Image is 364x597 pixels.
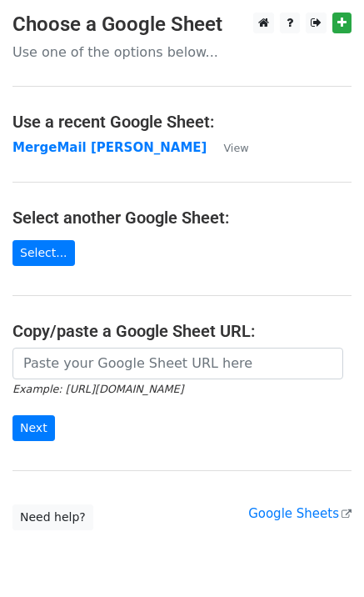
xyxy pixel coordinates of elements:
[248,506,352,521] a: Google Sheets
[12,321,352,341] h4: Copy/paste a Google Sheet URL:
[12,415,55,441] input: Next
[12,348,343,379] input: Paste your Google Sheet URL here
[12,504,93,530] a: Need help?
[12,240,75,266] a: Select...
[12,43,352,61] p: Use one of the options below...
[12,383,183,395] small: Example: [URL][DOMAIN_NAME]
[12,140,207,155] a: MergeMail [PERSON_NAME]
[12,112,352,132] h4: Use a recent Google Sheet:
[12,13,352,37] h3: Choose a Google Sheet
[223,142,248,154] small: View
[12,208,352,228] h4: Select another Google Sheet:
[207,140,248,155] a: View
